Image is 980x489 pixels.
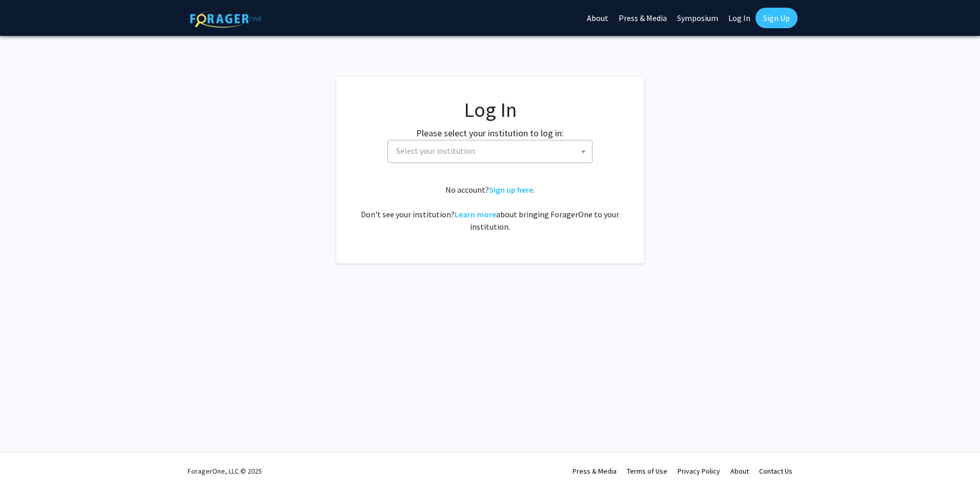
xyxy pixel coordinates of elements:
[730,466,749,476] a: About
[396,146,475,156] span: Select your institution
[489,185,533,195] a: Sign up here
[455,209,496,219] a: Learn more about bringing ForagerOne to your institution
[627,466,667,476] a: Terms of Use
[573,466,617,476] a: Press & Media
[416,126,564,140] label: Please select your institution to log in:
[387,140,593,163] span: Select your institution
[759,466,792,476] a: Contact Us
[678,466,720,476] a: Privacy Policy
[357,184,623,233] div: No account? . Don't see your institution? about bringing ForagerOne to your institution.
[188,453,262,489] div: ForagerOne, LLC © 2025
[357,97,623,122] h1: Log In
[392,140,592,161] span: Select your institution
[190,10,262,28] img: ForagerOne Logo
[756,8,798,28] a: Sign Up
